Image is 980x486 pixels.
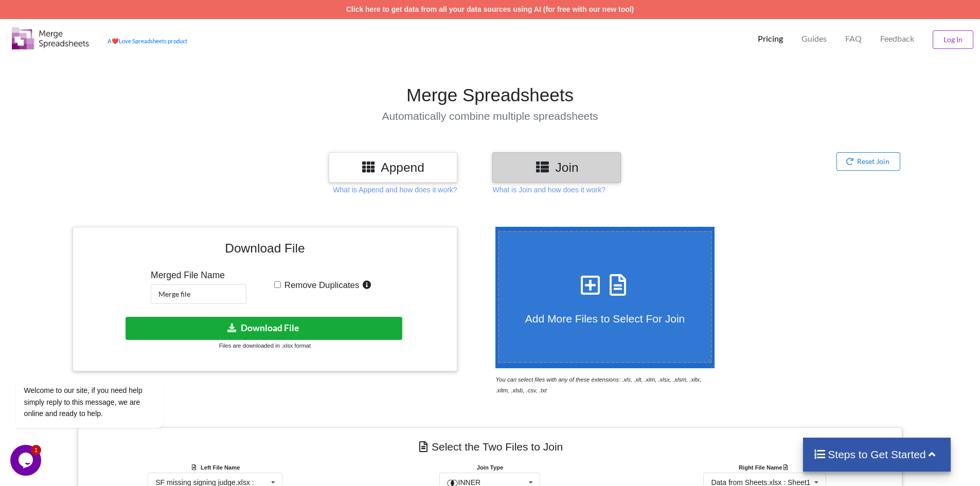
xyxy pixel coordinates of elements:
[346,5,634,13] a: Click here to get data from all your data sources using AI (for free with our new tool)
[201,464,240,471] b: Left File Name
[495,376,701,393] i: You can select files with any of these extensions: .xls, .xlt, .xlm, .xlsx, .xlsm, .xltx, .xltm, ...
[711,479,810,486] div: Data from Sheets.xlsx : Sheet1
[477,464,503,471] b: Join Type
[801,33,827,44] p: Guides
[845,33,862,44] p: FAQ
[126,317,402,340] button: Download File
[492,185,605,195] p: What is Join and how does it work?
[333,185,457,195] p: What is Append and how does it work?
[836,152,901,171] button: Reset Join
[880,34,914,43] span: Feedback
[108,38,187,44] a: AheartLove Spreadsheets product
[112,38,119,44] span: heart
[85,435,895,458] h4: Select the Two Files to Join
[813,448,940,461] h4: Steps to Get Started
[12,27,89,49] img: Logo.png
[80,235,449,266] h3: Download File
[933,30,973,49] button: Log In
[281,280,360,290] span: Remove Duplicates
[336,160,450,175] h3: Append
[10,445,43,476] iframe: chat widget
[151,284,246,304] input: Enter File Name
[10,283,195,440] iframe: chat widget
[219,343,311,349] small: Files are downloaded in .xlsx format
[739,464,791,471] b: Right File Name
[758,33,783,44] p: Pricing
[151,270,246,281] h5: Merged File Name
[525,313,685,325] span: Add More Files to Select For Join
[500,160,613,175] h3: Join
